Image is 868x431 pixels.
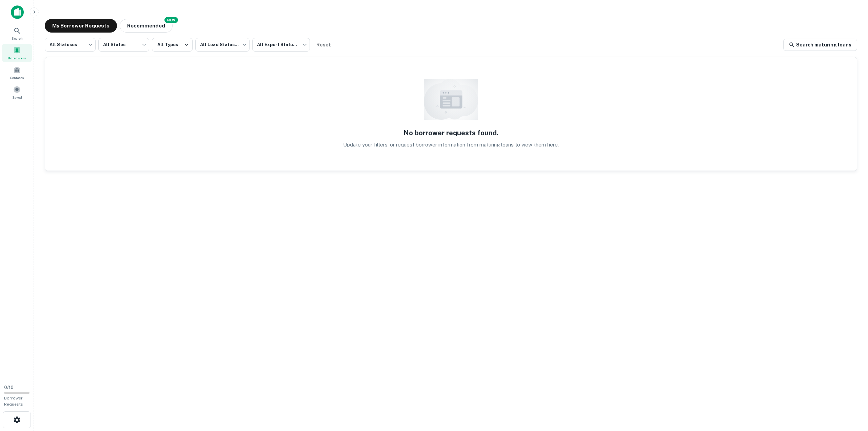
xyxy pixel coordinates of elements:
span: Borrower Requests [4,396,23,407]
h5: No borrower requests found. [403,128,498,138]
div: All Lead Statuses [195,36,250,54]
a: Contacts [2,63,32,82]
a: Saved [2,83,32,101]
span: 0 / 10 [4,385,14,390]
span: Borrowers [8,55,26,61]
button: My Borrower Requests [45,19,117,33]
button: All Types [152,38,193,52]
a: Search [2,24,32,42]
button: Recommended [120,19,173,33]
span: Saved [12,95,22,100]
button: Reset [313,38,334,52]
div: All Export Statuses [252,36,310,54]
div: All States [98,36,149,54]
a: Search maturing loans [783,39,857,51]
p: Update your filters, or request borrower information from maturing loans to view them here. [343,141,559,149]
span: Contacts [10,75,24,80]
div: All Statuses [45,36,96,54]
img: capitalize-icon.png [11,5,24,19]
img: empty content [424,79,478,120]
span: Search [12,36,23,41]
a: Borrowers [2,44,32,62]
div: NEW [164,17,178,23]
